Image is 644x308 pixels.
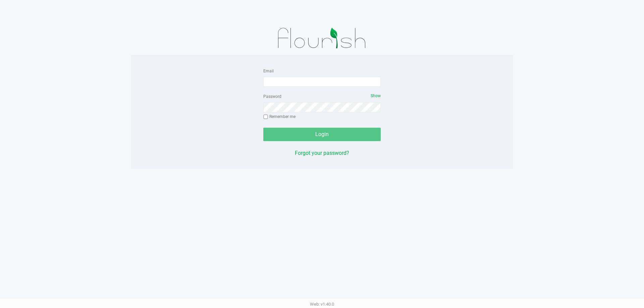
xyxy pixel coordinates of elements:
label: Remember me [263,114,296,120]
label: Password [263,94,281,100]
span: Web: v1.40.0 [310,302,334,307]
input: Remember me [263,115,268,119]
label: Email [263,68,274,74]
button: Forgot your password? [295,149,349,157]
span: Show [371,94,381,98]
